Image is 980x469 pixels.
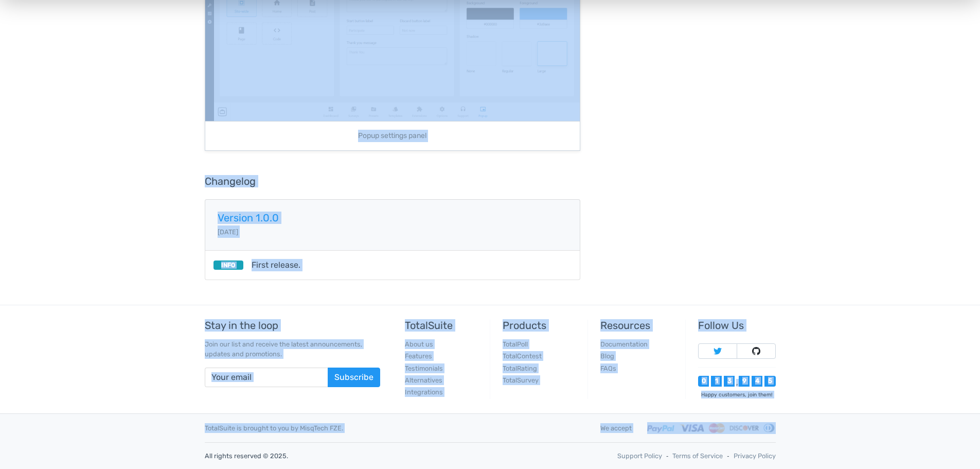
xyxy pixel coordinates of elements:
a: Blog [600,352,614,360]
a: Privacy Policy [734,451,776,461]
a: Terms of Service [672,451,723,461]
a: Documentation [600,340,648,348]
div: We accept [593,423,639,433]
h5: Products [503,320,580,331]
a: Version 1.0.0 [DATE] [205,199,580,251]
h5: TotalSuite [405,320,482,331]
p: All rights reserved © 2025. [205,451,483,461]
a: Support Policy [617,451,662,461]
a: About us [405,340,433,348]
a: Testimonials [405,364,443,372]
div: 5 [764,376,775,387]
img: Follow TotalSuite on Twitter [714,347,722,355]
div: Happy customers, join them! [698,391,775,398]
figcaption: Popup settings panel [205,121,580,150]
a: Integrations [405,388,443,396]
div: 3 [724,376,735,387]
a: TotalSurvey [503,376,539,384]
span: First release. [252,259,300,271]
div: 9 [739,376,750,387]
span: ‐ [666,451,668,461]
h5: Follow Us [698,320,775,331]
div: TotalSuite is brought to you by MisqTech FZE. [197,423,593,433]
h5: Stay in the loop [205,320,380,331]
img: Accepted payment methods [647,422,776,434]
h5: Version 1.0.0 [218,212,567,223]
a: FAQs [600,364,616,372]
a: TotalContest [503,352,542,360]
button: Subscribe [328,368,380,387]
a: TotalPoll [503,340,528,348]
a: TotalRating [503,364,537,372]
p: Join our list and receive the latest announcements, updates and promotions. [205,339,380,359]
input: Your email [205,368,328,387]
small: INFO [213,260,243,270]
a: Alternatives [405,376,442,384]
small: [DATE] [218,228,238,236]
span: ‐ [727,451,729,461]
h5: Resources [600,320,678,331]
div: 4 [752,376,762,387]
div: , [735,380,739,387]
a: Features [405,352,432,360]
div: 0 [698,376,709,387]
img: Follow TotalSuite on Github [752,347,760,355]
h5: Changelog [205,176,580,187]
div: 1 [711,376,722,387]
